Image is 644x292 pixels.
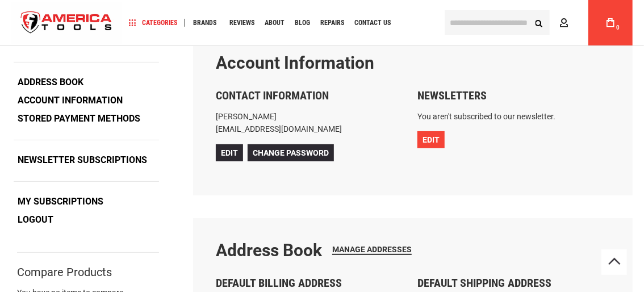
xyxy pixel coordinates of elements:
a: Address Book [14,74,87,91]
a: Contact Us [349,15,396,31]
span: Manage Addresses [332,245,412,254]
button: Search [528,12,550,34]
span: Contact Us [354,19,391,26]
span: Reviews [229,19,254,26]
a: Brands [188,15,221,31]
a: store logo [11,2,122,44]
span: About [265,19,285,26]
a: Edit [216,144,243,161]
img: America Tools [11,2,122,44]
a: My Subscriptions [14,193,107,210]
span: Brands [193,19,216,26]
a: Account Information [14,92,127,109]
strong: Address Book [216,240,322,260]
p: You aren't subscribed to our newsletter. [417,110,610,123]
a: Reviews [224,15,260,31]
span: Default Billing Address [216,276,342,290]
a: Change Password [248,144,334,161]
a: Blog [290,15,315,31]
a: Logout [14,211,57,228]
a: Categories [124,15,182,31]
span: Blog [295,19,310,26]
a: Newsletter Subscriptions [14,152,151,169]
a: About [260,15,290,31]
p: [PERSON_NAME] [EMAIL_ADDRESS][DOMAIN_NAME] [216,110,408,136]
span: Categories [129,19,177,27]
span: Newsletters [417,89,487,102]
span: Default Shipping Address [417,276,551,290]
span: Edit [423,135,440,144]
a: Repairs [315,15,349,31]
span: Contact Information [216,89,329,102]
a: Manage Addresses [332,245,412,255]
span: 0 [616,24,620,31]
span: Repairs [320,19,344,26]
a: Edit [417,131,445,148]
span: Edit [221,148,238,157]
a: Stored Payment Methods [14,110,144,127]
strong: Compare Products [17,267,112,277]
strong: Account Information [216,53,374,73]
